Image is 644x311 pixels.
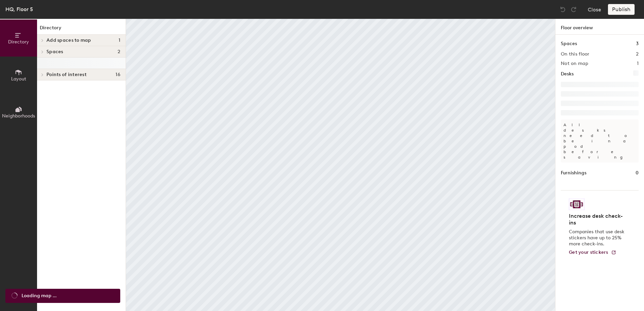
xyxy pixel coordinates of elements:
[636,40,639,47] h1: 3
[46,49,63,55] span: Spaces
[116,72,120,77] span: 16
[22,292,57,300] span: Loading map ...
[570,6,577,13] img: Redo
[126,19,555,311] canvas: Map
[569,199,584,210] img: Sticker logo
[569,229,626,247] p: Companies that use desk stickers have up to 25% more check-ins.
[561,70,574,78] h1: Desks
[37,24,126,35] h1: Directory
[561,40,577,47] h1: Spaces
[569,250,616,255] a: Get your stickers
[561,61,588,66] h2: Not on map
[8,39,29,45] span: Directory
[559,6,566,13] img: Undo
[5,5,33,13] div: HQ, Floor 5
[2,113,35,119] span: Neighborhoods
[555,19,644,35] h1: Floor overview
[636,51,639,57] h2: 2
[569,213,626,226] h4: Increase desk check-ins
[636,169,639,177] h1: 0
[637,61,639,66] h2: 1
[118,49,120,55] span: 2
[561,169,586,177] h1: Furnishings
[569,249,608,255] span: Get your stickers
[561,119,639,163] p: All desks need to be in a pod before saving
[11,76,26,82] span: Layout
[46,38,91,43] span: Add spaces to map
[588,4,601,15] button: Close
[119,38,120,43] span: 1
[561,51,589,57] h2: On this floor
[46,72,87,77] span: Points of interest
